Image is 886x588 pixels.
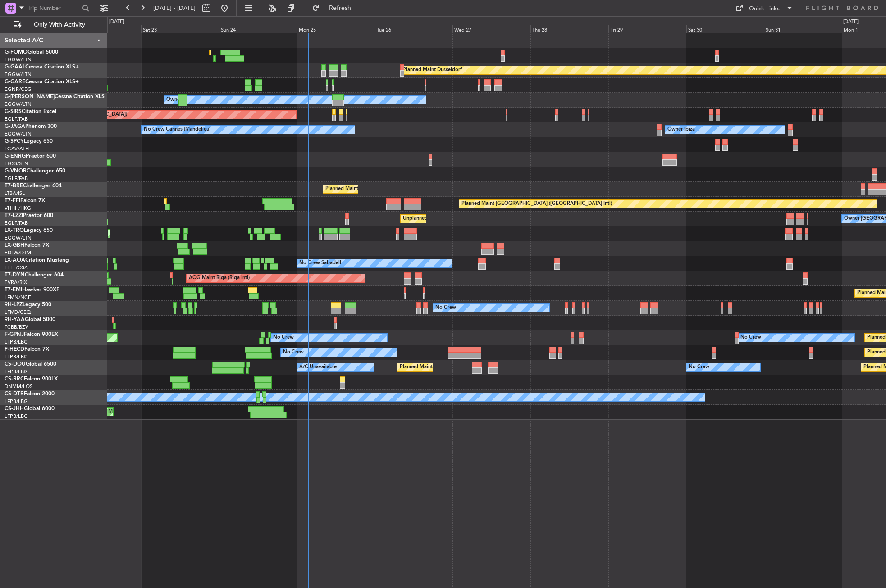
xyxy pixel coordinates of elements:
a: 9H-YAAGlobal 5000 [5,317,55,322]
div: Owner Ibiza [667,123,695,136]
a: LTBA/ISL [5,190,25,197]
a: CS-DOUGlobal 6500 [5,362,56,367]
div: Sun 24 [219,25,297,33]
span: CS-DOU [5,362,26,367]
span: G-ENRG [5,154,26,159]
span: G-JAGA [5,124,25,129]
a: LX-AOACitation Mustang [5,258,69,263]
span: G-SPCY [5,139,24,144]
a: EGGW/LTN [5,56,32,63]
button: Quick Links [731,1,798,15]
div: Sat 23 [141,25,219,33]
a: T7-EMIHawker 900XP [5,287,59,293]
a: T7-FFIFalcon 7X [5,198,45,204]
div: Mon 25 [297,25,375,33]
a: G-GAALCessna Citation XLS+ [5,64,79,70]
a: EGGW/LTN [5,101,32,108]
a: DNMM/LOS [5,383,32,390]
a: LFPB/LBG [5,353,28,360]
a: F-HECDFalcon 7X [5,347,49,352]
a: 9H-LPZLegacy 500 [5,302,51,308]
a: G-SIRSCitation Excel [5,109,56,114]
span: F-GPNJ [5,332,24,337]
a: LX-TROLegacy 650 [5,228,53,233]
a: CS-JHHGlobal 6000 [5,406,55,412]
span: LX-TRO [5,228,24,233]
div: Owner [166,93,182,107]
span: G-FOMO [5,50,27,55]
div: No Crew Sabadell [299,257,341,270]
div: AOG Maint Riga (Riga Intl) [189,271,250,285]
span: 9H-YAA [5,317,25,322]
span: LX-GBH [5,243,24,248]
a: EGGW/LTN [5,71,32,78]
div: No Crew [435,301,456,315]
a: CS-DTRFalcon 2000 [5,391,55,397]
span: G-GAAL [5,64,25,70]
input: Trip Number [27,1,79,15]
div: No Crew [740,331,761,344]
div: A/C Unavailable [299,361,337,374]
div: Wed 27 [452,25,530,33]
a: G-FOMOGlobal 6000 [5,50,58,55]
a: EGLF/FAB [5,116,28,122]
a: EGGW/LTN [5,131,32,137]
button: Only With Activity [10,18,98,32]
a: LFPB/LBG [5,368,28,375]
div: Tue 26 [375,25,453,33]
a: EVRA/RIX [5,279,27,286]
div: [DATE] [109,18,124,26]
span: G-VNOR [5,168,27,174]
a: G-[PERSON_NAME]Cessna Citation XLS [5,94,105,100]
span: F-HECD [5,347,24,352]
span: T7-EMI [5,287,22,293]
span: CS-JHH [5,406,24,412]
a: EDLW/DTM [5,249,31,256]
a: G-SPCYLegacy 650 [5,139,53,144]
span: Only With Activity [23,22,95,28]
a: EGGW/LTN [5,235,32,241]
span: 9H-LPZ [5,302,23,308]
a: LFMN/NCE [5,294,31,301]
a: LFPB/LBG [5,398,28,405]
a: EGNR/CEG [5,86,32,93]
a: G-VNORChallenger 650 [5,168,65,174]
a: VHHH/HKG [5,205,31,212]
span: Refresh [321,5,359,11]
div: No Crew [283,346,304,359]
div: Planned Maint Dusseldorf [403,63,462,77]
div: Planned Maint [GEOGRAPHIC_DATA] ([GEOGRAPHIC_DATA]) [400,361,542,374]
a: F-GPNJFalcon 900EX [5,332,58,337]
a: LELL/QSA [5,264,28,271]
span: G-SIRS [5,109,22,114]
div: Quick Links [749,5,780,14]
div: Fri 29 [608,25,686,33]
a: G-ENRGPraetor 600 [5,154,56,159]
a: G-GARECessna Citation XLS+ [5,79,79,85]
a: LFMD/CEQ [5,309,31,316]
div: [DATE] [843,18,859,26]
a: LFPB/LBG [5,339,28,345]
span: LX-AOA [5,258,25,263]
span: T7-BRE [5,183,23,189]
div: Unplanned Maint [GEOGRAPHIC_DATA] ([GEOGRAPHIC_DATA]) [403,212,551,226]
span: T7-DYN [5,272,25,278]
span: G-GARE [5,79,25,85]
div: Thu 28 [530,25,608,33]
span: CS-DTR [5,391,24,397]
a: FCBB/BZV [5,324,28,330]
div: No Crew [273,331,294,344]
button: Refresh [308,1,362,15]
div: Sat 30 [686,25,764,33]
span: G-[PERSON_NAME] [5,94,55,100]
a: EGSS/STN [5,160,28,167]
span: CS-RRC [5,376,24,382]
a: T7-BREChallenger 604 [5,183,62,189]
a: LX-GBHFalcon 7X [5,243,49,248]
span: T7-LZZI [5,213,23,218]
a: G-JAGAPhenom 300 [5,124,57,129]
div: Planned Maint Warsaw ([GEOGRAPHIC_DATA]) [325,182,434,196]
div: Planned Maint [GEOGRAPHIC_DATA] ([GEOGRAPHIC_DATA] Intl) [461,197,612,211]
a: LGAV/ATH [5,145,29,152]
span: T7-FFI [5,198,20,204]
